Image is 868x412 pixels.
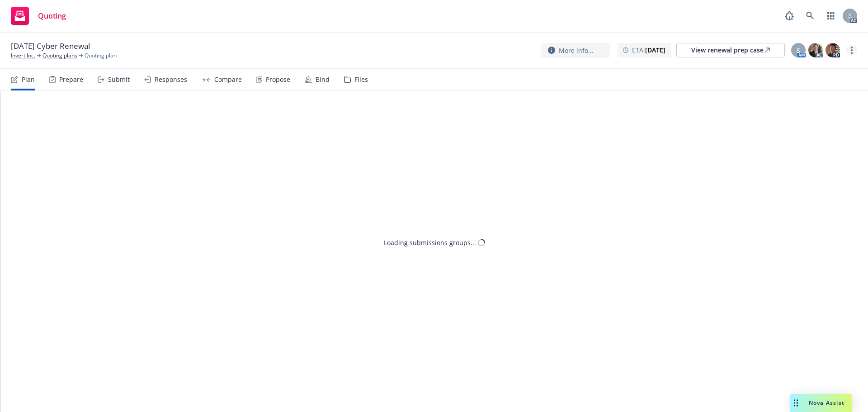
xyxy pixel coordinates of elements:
div: Submit [108,76,130,83]
img: photo [826,43,840,57]
a: more [846,45,857,56]
span: More info... [559,46,594,55]
span: Quoting [38,12,66,19]
div: Compare [214,76,242,83]
button: Nova Assist [790,394,852,412]
img: photo [808,43,823,57]
span: S [797,46,800,55]
a: Search [801,7,819,25]
a: View renewal prep case [676,43,785,57]
div: Files [354,76,368,83]
div: Plan [22,76,35,83]
div: Loading submissions groups... [384,238,476,247]
strong: [DATE] [645,46,665,54]
span: Quoting plan [85,52,117,60]
button: More info... [541,43,610,58]
a: Invert Inc. [11,52,35,60]
div: Prepare [59,76,83,83]
span: Nova Assist [809,399,844,407]
span: [DATE] Cyber Renewal [11,41,90,52]
a: Report a Bug [780,7,798,25]
div: Bind [316,76,330,83]
span: ETA : [632,45,665,55]
div: View renewal prep case [691,43,770,57]
div: Drag to move [790,394,802,412]
a: Quoting plans [42,52,77,60]
a: Quoting [7,3,70,28]
a: Switch app [822,7,840,25]
div: Propose [266,76,290,83]
div: Responses [155,76,187,83]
